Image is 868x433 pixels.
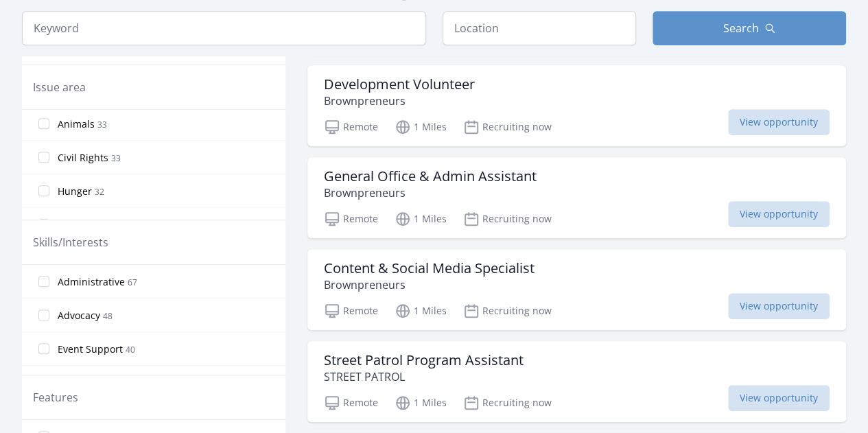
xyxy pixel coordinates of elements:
[95,186,104,198] span: 32
[443,11,636,45] input: Location
[395,211,447,227] p: 1 Miles
[33,389,78,406] legend: Features
[307,249,846,330] a: Content & Social Media Specialist Brownpreneurs Remote 1 Miles Recruiting now View opportunity
[463,395,552,411] p: Recruiting now
[324,395,378,411] p: Remote
[33,234,108,250] legend: Skills/Interests
[38,343,49,354] input: Event Support 40
[463,119,552,135] p: Recruiting now
[463,303,552,319] p: Recruiting now
[103,310,113,322] span: 48
[38,276,49,287] input: Administrative 67
[58,151,108,165] span: Civil Rights
[324,119,378,135] p: Remote
[58,342,123,356] span: Event Support
[126,344,135,355] span: 40
[324,352,524,368] h3: Street Patrol Program Assistant
[728,293,830,319] span: View opportunity
[58,275,125,289] span: Administrative
[38,219,49,230] input: Poverty 27
[728,385,830,411] span: View opportunity
[22,11,426,45] input: Keyword
[395,395,447,411] p: 1 Miles
[58,117,95,131] span: Animals
[324,303,378,319] p: Remote
[307,157,846,238] a: General Office & Admin Assistant Brownpreneurs Remote 1 Miles Recruiting now View opportunity
[395,119,447,135] p: 1 Miles
[324,185,537,201] p: Brownpreneurs
[324,168,537,185] h3: General Office & Admin Assistant
[324,368,524,385] p: STREET PATROL
[307,341,846,422] a: Street Patrol Program Assistant STREET PATROL Remote 1 Miles Recruiting now View opportunity
[395,303,447,319] p: 1 Miles
[723,20,759,36] span: Search
[324,93,475,109] p: Brownpreneurs
[58,309,100,323] span: Advocacy
[38,185,49,196] input: Hunger 32
[728,109,830,135] span: View opportunity
[324,76,475,93] h3: Development Volunteer
[463,211,552,227] p: Recruiting now
[33,79,86,95] legend: Issue area
[58,185,92,198] span: Hunger
[128,277,137,288] span: 67
[111,152,121,164] span: 33
[324,211,378,227] p: Remote
[324,260,535,277] h3: Content & Social Media Specialist
[97,119,107,130] span: 33
[58,218,91,232] span: Poverty
[728,201,830,227] span: View opportunity
[653,11,846,45] button: Search
[38,152,49,163] input: Civil Rights 33
[38,309,49,320] input: Advocacy 48
[38,118,49,129] input: Animals 33
[307,65,846,146] a: Development Volunteer Brownpreneurs Remote 1 Miles Recruiting now View opportunity
[324,277,535,293] p: Brownpreneurs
